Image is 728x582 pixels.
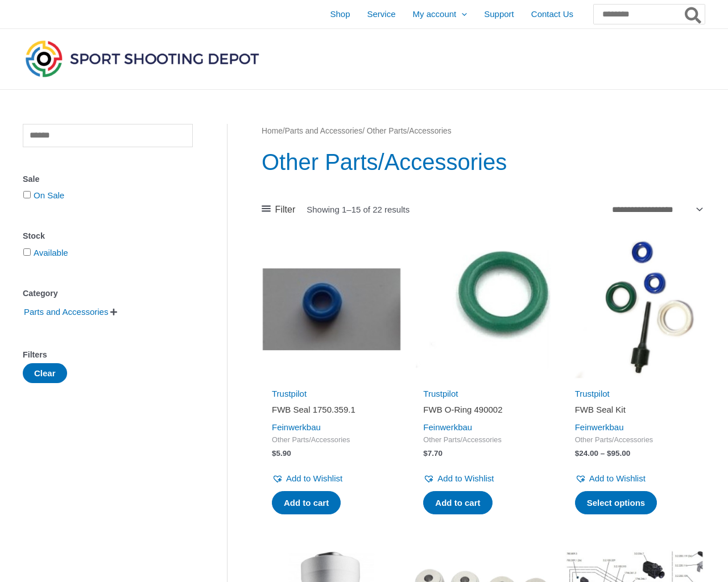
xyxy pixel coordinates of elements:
img: Sport Shooting Depot [23,38,262,80]
a: FWB O-Ring 490002 [423,404,543,419]
a: Select options for “FWB Seal Kit” [575,491,657,515]
span: – [601,449,605,458]
a: Add to Wishlist [423,471,494,487]
button: Clear [23,363,67,383]
a: Parts and Accessories [23,306,109,316]
a: On Sale [34,190,64,200]
p: Showing 1–15 of 22 results [307,205,409,214]
span: Other Parts/Accessories [272,435,391,445]
span: Add to Wishlist [286,473,342,483]
button: Search [682,5,705,24]
img: FWB O-Ring 490002 [413,239,553,379]
a: Available [34,248,68,257]
h2: FWB Seal 1750.359.1 [272,404,391,415]
a: Trustpilot [272,389,307,398]
img: FWB Seal Kit [565,239,705,379]
a: Add to cart: “FWB Seal 1750.359.1” [272,491,341,515]
div: Stock [23,228,193,244]
img: FWB Seal 1750.359.1 [262,239,402,379]
span: $ [575,449,580,458]
a: Add to Wishlist [272,471,342,487]
bdi: 24.00 [575,449,598,458]
bdi: 95.00 [607,449,630,458]
input: On Sale [23,191,31,198]
a: FWB Seal 1750.359.1 [272,404,391,419]
span: Other Parts/Accessories [575,435,694,445]
h1: Other Parts/Accessories [262,146,705,178]
a: Feinwerkbau [423,422,472,432]
span: Other Parts/Accessories [423,435,543,445]
div: Filters [23,347,193,363]
div: Sale [23,171,193,188]
div: Category [23,285,193,302]
h2: FWB O-Ring 490002 [423,404,543,415]
a: Parts and Accessories [285,127,363,135]
span: Add to Wishlist [437,473,494,483]
a: Trustpilot [575,389,610,398]
bdi: 7.70 [423,449,442,458]
span: Parts and Accessories [23,302,109,322]
a: Home [262,127,283,135]
span: $ [272,449,276,458]
span: Filter [275,201,296,218]
input: Available [23,248,31,256]
a: Add to Wishlist [575,471,646,487]
a: Trustpilot [423,389,458,398]
a: FWB Seal Kit [575,404,694,419]
a: Feinwerkbau [575,422,624,432]
h2: FWB Seal Kit [575,404,694,415]
a: Add to cart: “FWB O-Ring 490002” [423,491,492,515]
bdi: 5.90 [272,449,291,458]
span: $ [607,449,611,458]
a: Filter [262,201,295,218]
select: Shop order [607,201,705,218]
span:  [110,308,117,316]
nav: Breadcrumb [262,124,705,139]
a: Feinwerkbau [272,422,321,432]
span: Add to Wishlist [589,473,646,483]
span: $ [423,449,428,458]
